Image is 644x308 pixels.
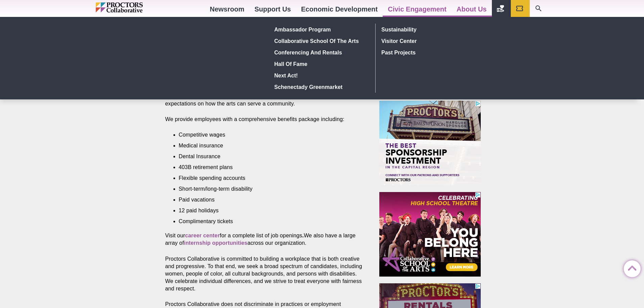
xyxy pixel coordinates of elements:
[272,24,370,35] a: Ambassador Program
[272,81,370,93] a: Schenectady Greenmarket
[379,192,481,277] iframe: Advertisement
[179,185,354,193] li: Short-term/long-term disability
[179,142,354,149] li: Medical insurance
[179,196,354,204] li: Paid vacations
[165,232,364,247] p: Visit our for a complete list of job openings We also have a large array of across our organization.
[165,116,364,123] p: We provide employees with a comprehensive benefits package including:
[179,131,354,139] li: Competitive wages
[184,240,247,246] a: internship opportunities
[272,35,370,47] a: Collaborative School of the Arts
[96,2,172,13] img: Proctors logo
[302,233,304,238] strong: .
[179,218,354,225] li: Complimentary tickets
[624,261,637,274] a: Back to Top
[379,47,478,58] a: Past Projects
[179,174,354,182] li: Flexible spending accounts
[185,233,220,238] a: career center
[272,47,370,58] a: Conferencing and rentals
[272,58,370,70] a: Hall of Fame
[379,101,481,185] iframe: Advertisement
[179,164,354,171] li: 403B retirement plans
[379,24,478,35] a: Sustainability
[165,255,364,292] p: Proctors Collaborative is committed to building a workplace that is both creative and progressive...
[179,153,354,160] li: Dental Insurance
[179,207,354,214] li: 12 paid holidays
[272,70,370,81] a: Next Act!
[379,35,478,47] a: Visitor Center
